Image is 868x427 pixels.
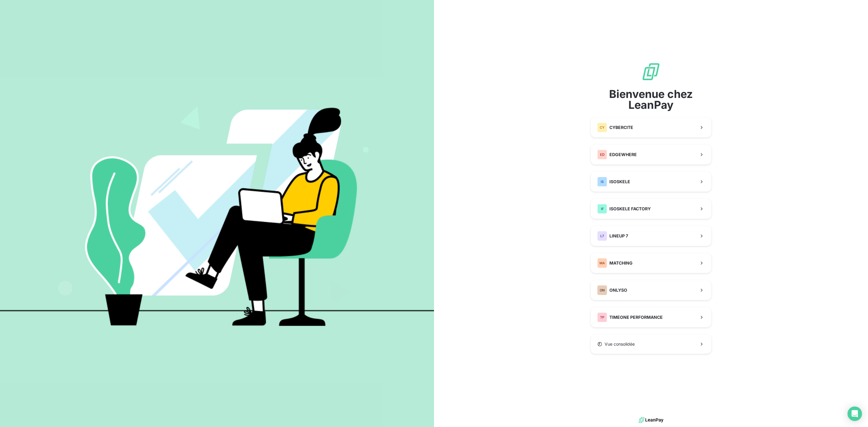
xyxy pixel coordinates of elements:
[591,253,711,273] button: MAMATCHING
[609,124,633,130] span: CYBERCITE
[597,285,607,295] div: ON
[609,314,663,320] span: TIMEONE PERFORMANCE
[591,307,711,327] button: TPTIMEONE PERFORMANCE
[609,179,630,185] span: ISOSKELE
[605,341,635,347] span: Vue consolidée
[597,150,607,159] div: ED
[597,231,607,241] div: L7
[597,312,607,322] div: TP
[591,118,711,137] button: CYCYBERCITE
[597,177,607,187] div: IS
[591,280,711,300] button: ONONLYSO
[591,199,711,219] button: IFISOSKELE FACTORY
[848,407,862,421] div: Open Intercom Messenger
[609,287,627,293] span: ONLYSO
[597,258,607,268] div: MA
[609,233,628,239] span: LINEUP 7
[639,416,663,425] img: logo
[609,152,637,158] span: EDGEWHERE
[591,89,711,110] span: Bienvenue chez LeanPay
[641,62,661,81] img: logo sigle
[591,145,711,165] button: EDEDGEWHERE
[591,334,711,354] button: Vue consolidée
[591,226,711,246] button: L7LINEUP 7
[597,123,607,132] div: CY
[609,206,651,212] span: ISOSKELE FACTORY
[597,204,607,214] div: IF
[591,172,711,192] button: ISISOSKELE
[609,260,633,266] span: MATCHING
